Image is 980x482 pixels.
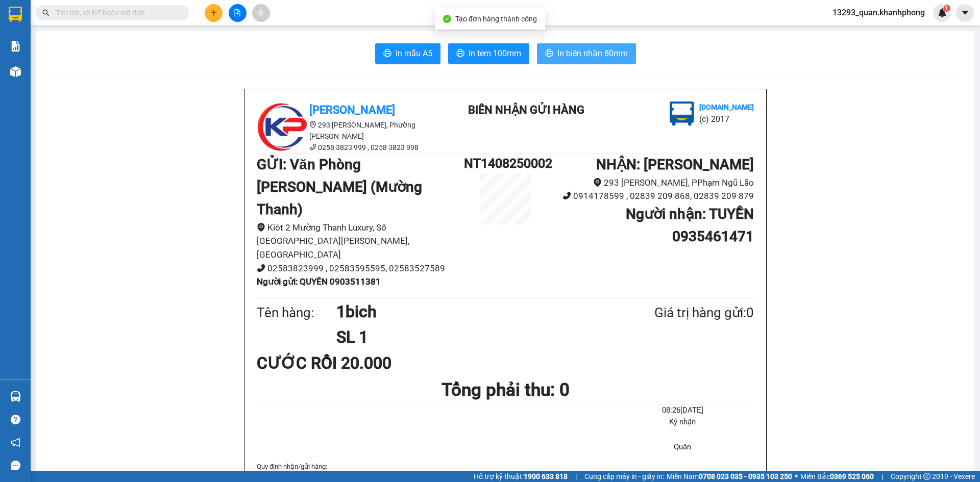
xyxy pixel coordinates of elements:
[257,276,381,287] b: Người gửi : QUYÊN 0903511381
[234,9,241,16] span: file-add
[795,474,798,478] span: ⚪️
[10,66,21,77] img: warehouse-icon
[699,103,754,111] b: [DOMAIN_NAME]
[257,142,440,153] li: 0258 3823 999 , 0258 3823 998
[667,471,792,482] span: Miền Nam
[257,119,440,142] li: 293 [PERSON_NAME], Phường [PERSON_NAME]
[626,206,754,245] b: Người nhận : TUYỀN 0935461471
[257,221,464,262] li: Kiôt 2 Mường Thanh Luxury, Số [GEOGRAPHIC_DATA][PERSON_NAME], [GEOGRAPHIC_DATA]
[956,4,974,22] button: caret-down
[938,8,947,17] img: icon-new-feature
[524,472,568,480] strong: 1900 633 818
[10,41,21,52] img: solution-icon
[830,472,874,480] strong: 0369 525 060
[257,376,754,404] h1: Tổng phải thu: 0
[257,264,265,272] span: phone
[557,47,628,60] span: In biên nhận 80mm
[443,15,451,23] span: check-circle
[881,471,883,482] span: |
[464,154,547,173] h1: NT1408250002
[593,178,602,187] span: environment
[923,473,930,480] span: copyright
[545,49,553,59] span: printer
[309,143,316,150] span: phone
[699,472,792,480] strong: 0708 023 035 - 0935 103 250
[336,299,605,324] h1: 1bich
[611,441,754,453] li: Quân
[547,176,754,190] li: 293 [PERSON_NAME], PPhạm Ngũ Lão
[474,471,568,482] span: Hỗ trợ kỹ thuật:
[611,416,754,428] li: Ký nhận
[584,471,664,482] span: Cung cấp máy in - giấy in:
[537,43,636,64] button: printerIn biên nhận 80mm
[257,223,265,232] span: environment
[229,4,247,22] button: file-add
[596,156,754,173] b: NHẬN : [PERSON_NAME]
[375,43,440,64] button: printerIn mẫu A5
[11,415,20,424] span: question-circle
[257,156,422,218] b: GỬI : Văn Phòng [PERSON_NAME] (Mường Thanh)
[611,404,754,417] li: 08:26[DATE]
[468,104,584,116] b: BIÊN NHẬN GỬI HÀNG
[205,4,223,22] button: plus
[42,9,50,16] span: search
[56,7,177,18] input: Tìm tên, số ĐT hoặc mã đơn
[257,262,464,275] li: 02583823999 , 02583595595, 02583527589
[605,302,754,323] div: Giá trị hàng gửi: 0
[396,47,432,60] span: In mẫu A5
[252,4,270,22] button: aim
[10,391,21,402] img: warehouse-icon
[547,189,754,203] li: 0914178599 , 02839 209 868, 02839 209 879
[469,47,521,60] span: In tem 100mm
[9,7,22,22] img: logo-vxr
[800,471,874,482] span: Miền Bắc
[562,191,571,200] span: phone
[210,9,217,16] span: plus
[945,5,948,12] span: 1
[455,15,537,23] span: Tạo đơn hàng thành công
[309,104,395,116] b: [PERSON_NAME]
[670,102,694,126] img: logo.jpg
[383,49,391,59] span: printer
[257,350,421,376] div: CƯỚC RỒI 20.000
[699,113,754,125] li: (c) 2017
[961,8,970,17] span: caret-down
[448,43,529,64] button: printerIn tem 100mm
[824,6,933,19] span: 13293_quan.khanhphong
[575,471,577,482] span: |
[309,121,316,128] span: environment
[257,302,336,323] div: Tên hàng:
[943,5,950,12] sup: 1
[11,438,20,447] span: notification
[11,461,20,470] span: message
[456,49,464,59] span: printer
[257,9,264,16] span: aim
[257,102,308,153] img: logo.jpg
[336,324,605,350] h1: SL 1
